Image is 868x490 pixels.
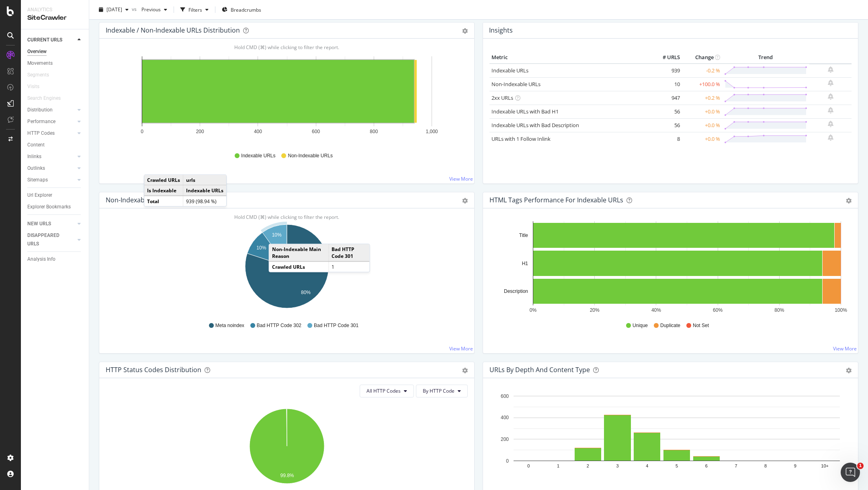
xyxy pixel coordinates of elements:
div: bell-plus [828,66,833,73]
td: +100.0 % [682,77,722,91]
td: 947 [650,91,682,105]
text: 80% [774,307,784,313]
a: URLs with 1 Follow Inlink [491,135,551,142]
td: +0.0 % [682,118,722,132]
a: Content [27,141,83,149]
text: 10% [256,245,266,251]
text: 1,000 [426,129,438,134]
div: NEW URLS [27,220,51,228]
td: +0.2 % [682,91,722,105]
a: Indexable URLs with Bad Description [491,121,579,129]
div: SiteCrawler [27,13,82,23]
button: By HTTP Code [416,385,468,397]
div: bell-plus [828,121,833,127]
text: 4 [646,463,648,468]
text: 0 [527,463,530,468]
th: # URLS [650,51,682,64]
span: 1 [857,463,864,469]
a: Visits [27,82,47,91]
td: 939 [650,64,682,78]
div: Distribution [27,106,53,114]
div: Search Engines [27,94,61,103]
text: 600 [312,129,320,134]
a: Sitemaps [27,176,75,184]
td: urls [183,175,227,185]
a: Outlinks [27,164,75,173]
div: bell-plus [828,93,833,100]
text: Description [504,288,528,294]
a: Movements [27,59,83,68]
text: 40% [651,307,661,313]
td: 8 [650,132,682,146]
button: Previous [138,3,170,16]
a: Inlinks [27,152,75,161]
td: +0.0 % [682,105,722,118]
div: DISAPPEARED URLS [27,231,68,248]
text: 0% [530,307,537,313]
div: A chart. [489,391,852,484]
text: 0 [141,129,143,134]
td: +0.0 % [682,132,722,146]
text: 800 [370,129,378,134]
a: DISAPPEARED URLS [27,231,75,248]
a: Explorer Bookmarks [27,203,83,211]
text: 3 [616,463,618,468]
div: gear [462,28,468,34]
div: CURRENT URLS [27,36,62,44]
div: Outlinks [27,164,45,173]
text: 0 [506,458,509,464]
span: vs [132,5,138,12]
a: Non-Indexable URLs [491,80,540,88]
span: Bad HTTP Code 301 [314,322,358,329]
a: Overview [27,47,83,56]
text: 7 [735,463,737,468]
th: Metric [489,51,650,64]
div: Movements [27,59,53,68]
text: 6 [705,463,708,468]
span: All HTTP Codes [366,387,401,394]
td: 939 (98.94 %) [183,196,227,206]
text: 8 [764,463,767,468]
div: Analysis Info [27,255,55,264]
a: NEW URLS [27,220,75,228]
button: Breadcrumbs [219,3,264,16]
td: Crawled URLs [269,261,329,272]
text: 99.8% [280,473,294,478]
text: Title [519,233,528,238]
text: 20% [590,307,600,313]
a: Analysis Info [27,255,83,264]
div: Sitemaps [27,176,48,184]
text: 400 [501,415,509,420]
div: bell-plus [828,107,833,113]
td: Crawled URLs [144,175,183,185]
a: HTTP Codes [27,129,75,138]
a: 2xx URLs [491,94,513,101]
div: Filters [188,6,202,13]
div: gear [462,198,468,204]
text: 2 [587,463,589,468]
a: Url Explorer [27,191,83,200]
span: Non-Indexable URLs [288,152,332,159]
div: gear [462,368,468,373]
td: -0.2 % [682,64,722,78]
span: Duplicate [660,322,680,329]
a: Indexable URLs with Bad H1 [491,108,559,115]
div: bell-plus [828,134,833,141]
svg: A chart. [106,51,468,145]
td: Non-Indexable Main Reason [269,244,329,261]
td: Total [144,196,183,206]
div: HTTP Codes [27,129,55,138]
span: Breadcrumbs [231,6,261,13]
a: Indexable URLs [491,67,528,74]
div: HTTP Status Codes Distribution [106,366,201,374]
a: Search Engines [27,94,69,103]
text: 60% [713,307,723,313]
button: [DATE] [96,3,132,16]
text: 10% [272,232,282,238]
span: Not Set [693,322,709,329]
button: Filters [177,3,212,16]
div: Analytics [27,6,82,13]
iframe: Intercom live chat [841,463,860,482]
div: Non-Indexable URLs Main Reason [106,196,207,204]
